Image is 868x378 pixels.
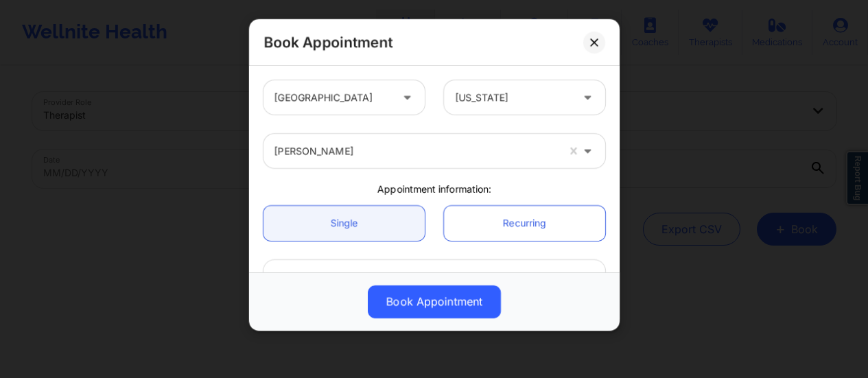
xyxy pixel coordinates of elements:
[274,80,390,115] div: [GEOGRAPHIC_DATA]
[274,134,557,168] div: [PERSON_NAME]
[444,206,605,241] a: Recurring
[263,206,425,241] a: Single
[263,33,392,51] h2: Book Appointment
[368,285,501,318] button: Book Appointment
[254,182,615,196] div: Appointment information:
[455,80,571,115] div: [US_STATE]
[274,260,571,294] div: Initial Therapy Session (60 minutes)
